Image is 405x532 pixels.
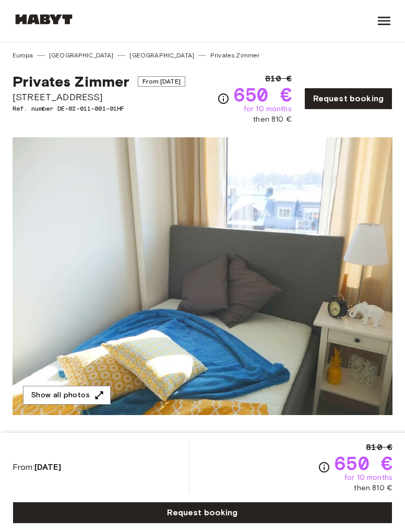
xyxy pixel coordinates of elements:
[34,462,61,472] b: [DATE]
[49,51,114,60] a: [GEOGRAPHIC_DATA]
[234,85,292,104] span: 650 €
[138,76,185,87] span: From [DATE]
[304,88,392,110] a: Request booking
[13,104,185,113] span: Ref. number DE-02-011-001-01HF
[366,441,392,454] span: 810 €
[354,483,392,493] span: then 810 €
[13,51,33,60] a: Europa
[244,104,292,114] span: for 10 months
[265,73,292,85] span: 810 €
[13,14,75,25] img: Habyt
[13,137,392,415] img: Marketing picture of unit DE-02-011-001-01HF
[210,51,259,60] a: Privates Zimmer
[13,462,61,473] span: From:
[13,90,185,104] span: [STREET_ADDRESS]
[13,73,129,90] span: Privates Zimmer
[217,92,230,105] svg: Check cost overview for full price breakdown. Please note that discounts apply to new joiners onl...
[13,502,392,524] a: Request booking
[335,454,392,472] span: 650 €
[253,114,292,125] span: then 810 €
[23,386,111,405] button: Show all photos
[344,472,392,483] span: for 10 months
[129,51,194,60] a: [GEOGRAPHIC_DATA]
[318,461,330,474] svg: Check cost overview for full price breakdown. Please note that discounts apply to new joiners onl...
